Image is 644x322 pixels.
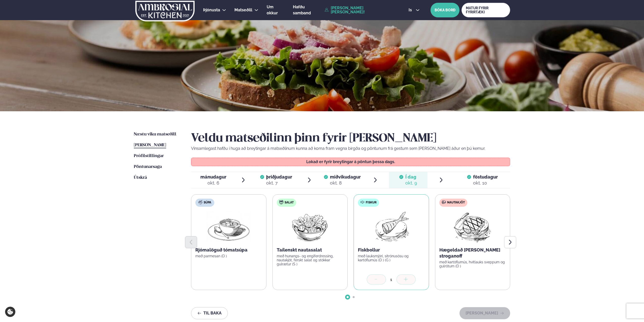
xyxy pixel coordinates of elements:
span: Í dag [405,174,417,180]
span: [PERSON_NAME] [134,143,166,147]
div: okt. 7 [266,180,292,186]
p: Fiskbollur [358,247,425,253]
a: Útskrá [134,175,147,181]
a: [PERSON_NAME] [134,142,166,148]
span: Pöntunarsaga [134,165,162,169]
span: Nautakjöt [447,201,465,205]
img: Salad.png [288,211,332,243]
img: Soup.png [206,211,251,243]
p: Hægeldað [PERSON_NAME] stroganoff [439,247,506,259]
img: Fish.png [369,211,414,243]
p: Lokað er fyrir breytingar á pöntun þessa dags. [196,160,505,164]
span: Go to slide 1 [347,296,349,298]
a: Um okkur [267,4,285,16]
span: Súpa [204,201,211,205]
div: okt. 6 [200,180,226,186]
img: Beef-Meat.png [450,211,495,243]
a: Pöntunarsaga [134,164,162,170]
p: Taílenskt nautasalat [277,247,344,253]
button: BÓKA BORÐ [431,3,459,17]
button: is [405,8,423,12]
div: okt. 8 [330,180,361,186]
p: Vinsamlegast hafðu í huga að breytingar á matseðlinum kunna að koma fram vegna birgða og pöntunum... [191,146,510,152]
span: Um okkur [267,5,278,15]
span: miðvikudagur [330,174,361,180]
img: beef.svg [442,200,446,204]
h2: Veldu matseðilinn þinn fyrir [PERSON_NAME] [191,131,510,146]
p: með lauksmjöri, sítrónusósu og kartöflumús (D ) (G ) [358,254,425,262]
img: soup.svg [198,200,202,204]
a: Matseðill [234,7,252,13]
button: Next slide [504,236,516,248]
button: Til baka [191,307,228,319]
span: Hafðu samband [293,5,311,15]
span: föstudagur [473,174,498,180]
span: Næstu viku matseðill [134,132,176,136]
div: 1 [386,277,396,282]
span: mánudagur [200,174,226,180]
span: Salat [285,201,294,205]
span: Matseðill [234,8,252,12]
a: MATUR FYRIR FYRIRTÆKI [462,3,510,17]
a: Prófílstillingar [134,153,164,159]
img: salad.svg [279,200,283,204]
a: Cookie settings [5,307,15,317]
img: fish.svg [360,200,364,204]
span: þriðjudagur [266,174,292,180]
span: is [409,8,413,12]
a: Hafðu samband [293,4,322,16]
div: okt. 10 [473,180,498,186]
button: [PERSON_NAME] [459,307,510,319]
img: logo [135,1,195,21]
span: Fiskur [366,201,377,205]
p: með parmesan (D ) [195,254,262,258]
a: [PERSON_NAME] [PERSON_NAME]! [325,6,397,14]
a: Næstu viku matseðill [134,131,176,137]
span: Útskrá [134,175,147,180]
p: með kartöflumús, hvítlauks sveppum og gulrótum (D ) [439,260,506,268]
div: okt. 9 [405,180,417,186]
p: Rjómalöguð tómatsúpa [195,247,262,253]
span: Go to slide 2 [353,296,355,298]
span: Þjónusta [203,8,220,12]
button: Previous slide [185,236,197,248]
p: með hunangs- og engiferdressing, nautakjöt, ferskt salat og stökkar gulrætur (S ) [277,254,344,266]
span: Prófílstillingar [134,154,164,158]
a: Þjónusta [203,7,220,13]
